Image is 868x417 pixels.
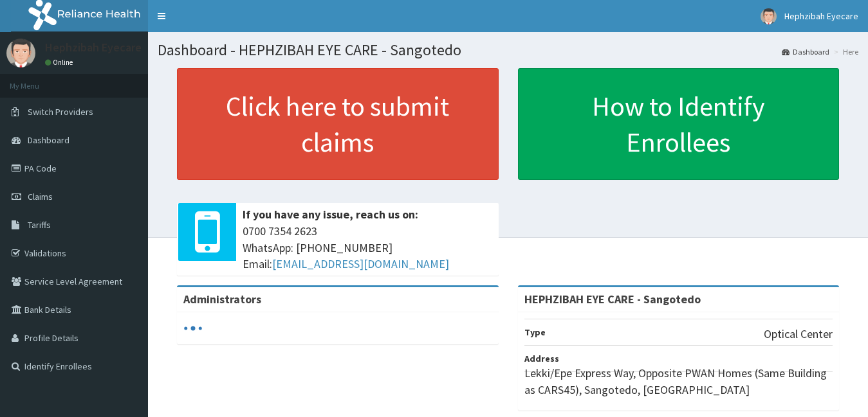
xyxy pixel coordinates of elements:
[243,207,418,222] b: If you have any issue, reach us on:
[177,68,499,180] a: Click here to submit claims
[28,106,93,118] span: Switch Providers
[28,134,69,146] span: Dashboard
[524,353,559,364] b: Address
[831,46,858,57] li: Here
[183,292,261,306] b: Administrators
[158,42,858,58] h1: Dashboard - HEPHZIBAH EYE CARE - Sangotedo
[28,219,51,231] span: Tariffs
[6,39,35,67] img: User Image
[45,58,76,67] a: Online
[524,292,701,306] strong: HEPHZIBAH EYE CARE - Sangotedo
[524,365,833,398] p: Lekki/Epe Express Way, Opposite PWAN Homes (Same Building as CARS45), Sangotedo, [GEOGRAPHIC_DATA]
[272,256,449,271] a: [EMAIL_ADDRESS][DOMAIN_NAME]
[761,8,777,24] img: User Image
[45,42,142,53] p: Hephzibah Eyecare
[782,46,829,57] a: Dashboard
[243,223,492,272] span: 0700 7354 2623 WhatsApp: [PHONE_NUMBER] Email:
[764,326,833,342] p: Optical Center
[784,10,858,22] span: Hephzibah Eyecare
[183,319,203,338] svg: audio-loading
[28,191,53,202] span: Claims
[518,68,840,180] a: How to Identify Enrollees
[524,326,546,338] b: Type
